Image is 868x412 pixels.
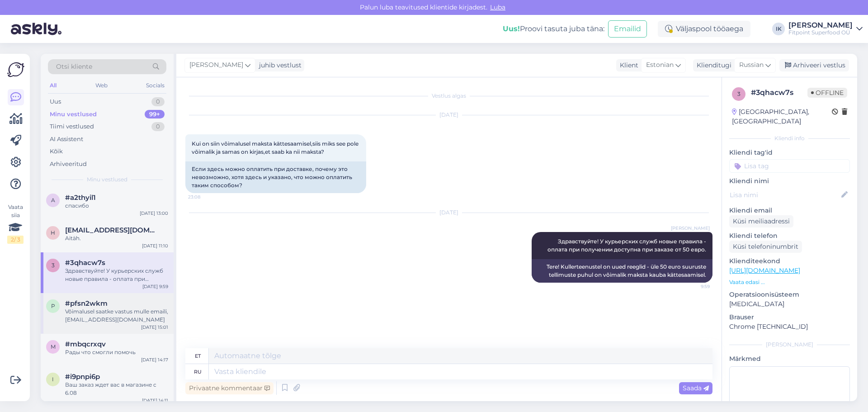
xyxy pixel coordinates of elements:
[65,373,100,381] span: #i9pnpi6p
[65,299,108,308] span: #pfsn2wkm
[194,364,202,379] div: ru
[7,61,24,78] img: Askly Logo
[788,29,853,36] div: Fitpoint Superfood OÜ
[51,197,55,204] span: a
[50,135,83,144] div: AI Assistent
[729,206,850,215] p: Kliendi email
[192,140,360,155] span: Kui on siin võimalusel maksta kättesaamisel,siis miks see pole võimalik ja samas on kirjas,et saa...
[729,322,850,331] p: Chrome [TECHNICAL_ID]
[142,283,168,290] div: [DATE] 9:59
[50,97,61,106] div: Uus
[255,61,302,70] div: juhib vestlust
[65,226,159,234] span: hiielilienthal@gmail.com
[503,24,520,33] b: Uus!
[683,384,709,392] span: Saada
[729,148,850,157] p: Kliendi tag'id
[658,21,750,37] div: Väljaspool tööaega
[185,111,712,119] div: [DATE]
[729,266,800,275] a: [URL][DOMAIN_NAME]
[141,324,168,331] div: [DATE] 15:01
[65,234,168,242] div: Aitäh.
[547,238,708,253] span: Здравствуйте! У курьерских служб новые правила - оплата при получении доступна при заказе от 50 е...
[739,60,764,70] span: Russian
[145,110,165,119] div: 99+
[729,134,850,142] div: Kliendi info
[646,60,674,70] span: Estonian
[779,59,849,71] div: Arhiveeri vestlus
[693,61,731,70] div: Klienditugi
[807,88,847,98] span: Offline
[142,242,168,249] div: [DATE] 11:10
[151,122,165,131] div: 0
[788,22,853,29] div: [PERSON_NAME]
[729,313,850,322] p: Brauser
[151,97,165,106] div: 0
[487,3,508,11] span: Luba
[189,60,243,70] span: [PERSON_NAME]
[608,20,647,38] button: Emailid
[65,308,168,324] div: Võimalusel saatke vastus mulle emaili, [EMAIL_ADDRESS][DOMAIN_NAME]
[65,348,168,356] div: Рады что смогли помочь
[52,262,55,269] span: 3
[65,194,96,202] span: #a2thyil1
[729,290,850,299] p: Operatsioonisüsteem
[51,343,56,350] span: m
[52,376,54,383] span: i
[671,225,710,232] span: [PERSON_NAME]
[140,210,168,217] div: [DATE] 13:00
[532,259,712,283] div: Tere! Kullerteenustel on uued reeglid - üle 50 euro suuruste tellimuste puhul on võimalik maksta ...
[737,90,741,97] span: 3
[732,107,832,126] div: [GEOGRAPHIC_DATA], [GEOGRAPHIC_DATA]
[788,22,863,36] a: [PERSON_NAME]Fitpoint Superfood OÜ
[142,397,168,404] div: [DATE] 14:11
[185,382,274,394] div: Privaatne kommentaar
[50,122,94,131] div: Tiimi vestlused
[729,256,850,266] p: Klienditeekond
[729,231,850,241] p: Kliendi telefon
[50,160,87,169] div: Arhiveeritud
[65,267,168,283] div: Здравствуйте! У курьерских служб новые правила - оплата при получении доступна при заказе от 50 е...
[7,236,24,244] div: 2 / 3
[772,23,785,35] div: IK
[503,24,604,34] div: Proovi tasuta juba täna:
[87,175,127,184] span: Minu vestlused
[185,208,712,217] div: [DATE]
[729,241,802,253] div: Küsi telefoninumbrit
[729,278,850,286] p: Vaata edasi ...
[65,381,168,397] div: Ваш заказ ждет вас в магазине с 6.08
[729,299,850,309] p: [MEDICAL_DATA]
[730,190,840,200] input: Lisa nimi
[676,283,710,290] span: 9:59
[729,215,793,227] div: Küsi meiliaadressi
[729,354,850,364] p: Märkmed
[729,159,850,173] input: Lisa tag
[729,176,850,186] p: Kliendi nimi
[185,161,366,193] div: Если здесь можно оплатить при доставке, почему это невозможно, хотя здесь и указано, что можно оп...
[51,303,55,309] span: p
[50,147,63,156] div: Kõik
[51,229,55,236] span: h
[141,356,168,363] div: [DATE] 14:17
[65,202,168,210] div: спасибо
[144,80,166,91] div: Socials
[65,340,106,348] span: #mbqcrxqv
[50,110,97,119] div: Minu vestlused
[94,80,109,91] div: Web
[188,194,222,200] span: 23:08
[56,62,92,71] span: Otsi kliente
[48,80,58,91] div: All
[195,348,201,364] div: et
[65,259,105,267] span: #3qhacw7s
[185,92,712,100] div: Vestlus algas
[751,87,807,98] div: # 3qhacw7s
[7,203,24,244] div: Vaata siia
[729,341,850,349] div: [PERSON_NAME]
[616,61,638,70] div: Klient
